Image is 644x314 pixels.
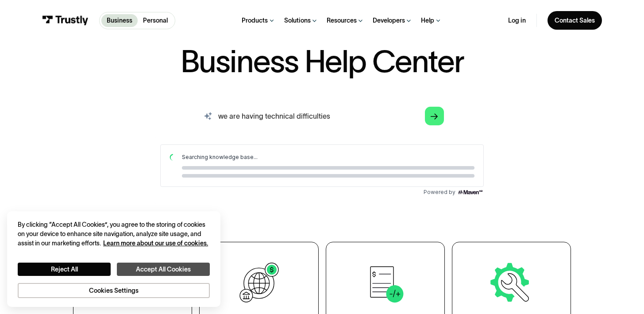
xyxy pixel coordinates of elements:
div: Products [242,16,268,24]
button: Accept All Cookies [117,263,210,276]
a: Business [101,14,138,27]
a: Log in [508,16,526,24]
div: Developers [373,16,405,24]
div: Searching knowledge base... [29,16,321,23]
div: Solutions [284,16,311,24]
button: Reject All [18,263,111,276]
div: By clicking “Accept All Cookies”, you agree to the storing of cookies on your device to enhance s... [18,220,210,248]
img: Maven AGI Logo [304,51,331,58]
a: Contact Sales [548,11,602,30]
p: Business [107,16,132,25]
img: Trustly Logo [42,16,88,25]
button: Cookies Settings [18,283,210,298]
div: Contact Sales [555,16,595,24]
div: Resources [327,16,357,24]
div: Cookie banner [7,211,220,307]
div: Privacy [18,220,210,298]
a: Personal [138,14,173,27]
a: More information about your privacy, opens in a new tab [103,240,208,247]
h1: Business Help Center [181,46,464,77]
input: search [193,102,451,130]
form: Search [193,102,451,130]
span: Powered by [270,51,302,58]
div: Help [421,16,434,24]
p: Personal [143,16,168,25]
